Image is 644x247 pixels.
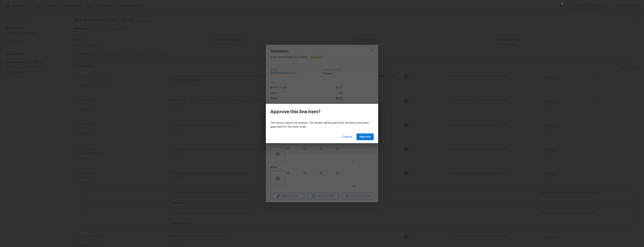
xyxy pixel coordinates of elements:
button: Cancel [341,133,353,140]
span: Cancel [342,135,352,139]
button: Approve [356,133,374,140]
span: Approve [359,135,371,139]
p: This action cannot be undone. The vendor will be paid after all items have been approved for this... [270,121,374,129]
h3: Approve this line item? [270,109,321,114]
